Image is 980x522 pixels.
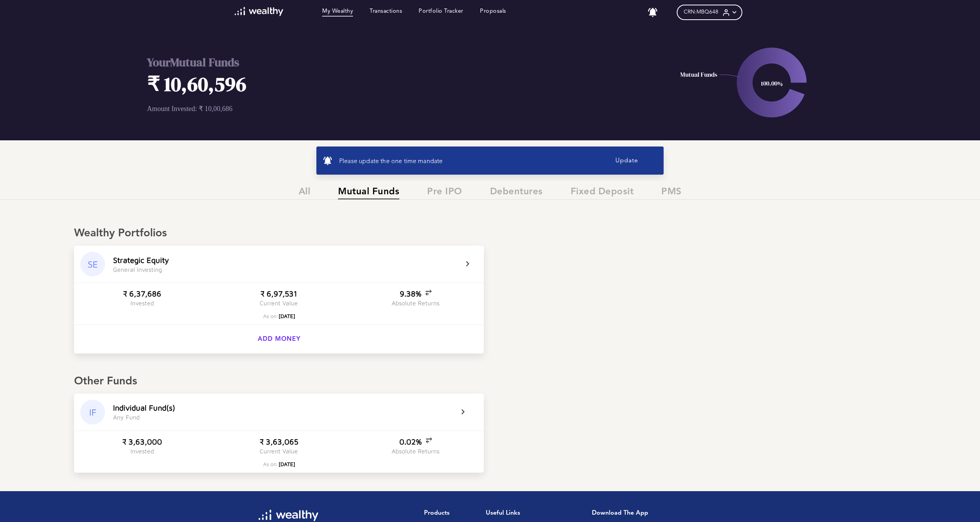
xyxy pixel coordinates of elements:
[80,400,105,424] div: IF
[260,448,298,455] div: Current Value
[571,187,634,199] span: Fixed Deposit
[279,461,295,467] span: [DATE]
[260,300,298,306] div: Current Value
[147,70,563,98] h1: ₹ 10,60,596
[279,313,295,319] span: [DATE]
[260,289,297,298] div: ₹ 6,97,531
[299,187,311,199] span: All
[147,104,563,113] p: Amount Invested: ₹ 10,00,686
[761,79,783,88] text: 100.00%
[260,437,298,446] div: ₹ 3,63,065
[74,375,906,388] div: Other Funds
[130,448,154,455] div: Invested
[680,70,717,79] text: Mutual Funds
[424,510,473,517] h1: Products
[592,510,715,517] h1: Download the app
[80,252,105,276] div: SE
[339,158,596,165] p: Please update the one time mandate
[400,289,432,298] div: 9.38%
[322,8,353,17] a: My Wealthy
[370,8,402,17] a: Transactions
[392,448,439,455] div: Absolute Returns
[113,266,162,273] div: G e n e r a l I n v e s t i n g
[235,7,284,16] img: wl-logo-white.svg
[661,187,682,199] span: PMS
[147,54,563,70] h2: Your Mutual Funds
[123,289,161,298] div: ₹ 6,37,686
[263,461,295,467] div: As on:
[427,187,462,199] span: Pre IPO
[113,256,169,264] div: S t r a t e g i c E q u i t y
[122,437,162,446] div: ₹ 3,63,000
[248,331,310,347] button: Add money
[480,8,506,17] a: Proposals
[392,300,439,306] div: Absolute Returns
[74,227,906,240] div: Wealthy Portfolios
[263,313,295,319] div: As on:
[399,437,432,446] div: 0.02%
[338,187,399,199] span: Mutual Funds
[684,9,718,15] span: CRN: MBQ648
[486,510,529,517] h1: Useful Links
[113,414,140,421] div: A n y F u n d
[596,153,657,168] button: Update
[419,8,463,17] a: Portfolio Tracker
[130,300,154,306] div: Invested
[259,510,318,521] img: wl-logo-white.svg
[490,187,543,199] span: Debentures
[113,403,175,412] div: I n d i v i d u a l F u n d ( s )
